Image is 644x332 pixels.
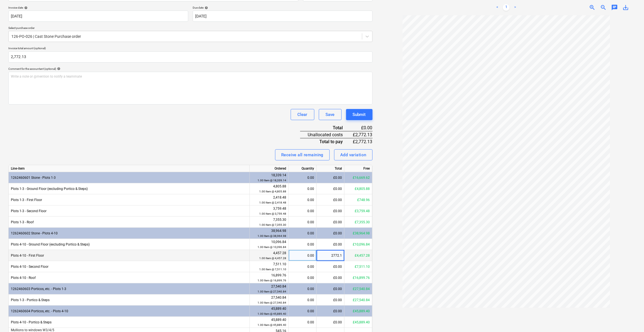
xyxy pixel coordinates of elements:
[258,290,286,293] small: 1.00 Item @ 27,540.84
[11,309,68,313] span: 1262460604 Porticos, etc. - Plots 4-10
[344,306,372,317] div: £45,889.40
[344,205,372,217] div: £3,759.48
[259,268,286,271] small: 1.00 Item @ 7,511.10
[494,4,501,11] a: Previous page
[319,109,342,120] button: Save
[11,287,66,291] span: 1262460603 Porticos, etc. - Plots 1-3
[9,205,250,217] div: Plots 1-3 - Second Floor
[259,257,286,260] small: 1.00 Item @ 4,457.28
[252,251,286,261] div: 4,457.28
[9,294,250,306] div: Plots 1-3 - Portico & Steps
[291,205,314,217] div: 0.00
[258,234,286,237] small: 1.00 Item @ 38,964.98
[317,194,344,205] div: £0.00
[258,301,286,304] small: 1.00 Item @ 27,540.84
[258,323,286,326] small: 1.00 Item @ 45,889.40
[8,26,373,31] p: Select purchase order
[291,283,314,294] div: 0.00
[289,165,317,172] div: Quantity
[9,217,250,228] div: Plots 1-3 - Roof
[512,4,518,11] a: Next page
[9,272,250,283] div: Plots 4-10 - Roof
[252,184,286,194] div: 4,805.88
[11,231,58,235] span: 1262460602 Stone - Plots 4-10
[9,165,250,172] div: Line-item
[317,283,344,294] div: £0.00
[8,6,188,9] div: Invoice date
[8,46,373,51] p: Invoice total amount (optional)
[291,261,314,272] div: 0.00
[352,131,373,138] div: £2,772.13
[317,261,344,272] div: £0.00
[9,183,250,194] div: Plots 1-3 - Ground Floor (excluding Portico & Steps)
[344,217,372,228] div: £7,355.30
[344,317,372,328] div: £45,889.40
[258,279,286,282] small: 1.00 Item @ 16,899.76
[258,312,286,315] small: 1.00 Item @ 45,889.40
[259,201,286,204] small: 1.00 Item @ 2,418.48
[8,51,373,63] input: Invoice total amount (optional)
[317,239,344,250] div: £0.00
[8,67,373,71] div: Comment for the accountant (optional)
[317,294,344,306] div: £0.00
[252,262,286,272] div: 7,511.10
[291,250,314,261] div: 0.00
[344,250,372,261] div: £4,457.28
[291,294,314,306] div: 0.00
[291,272,314,283] div: 0.00
[11,176,56,180] span: 1262460601 Stone - Plots 1-3
[291,194,314,205] div: 0.00
[193,11,373,22] input: Due date not specified
[291,172,314,183] div: 0.00
[344,283,372,294] div: £27,540.84
[259,212,286,215] small: 1.00 Item @ 3,759.48
[193,6,373,9] div: Due date
[252,273,286,283] div: 16,899.76
[252,317,286,328] div: 45,889.40
[317,205,344,217] div: £0.00
[275,149,330,160] button: Receive all remaining
[344,172,372,183] div: £16,669.62
[291,306,314,317] div: 0.00
[23,6,28,9] span: help
[344,183,372,194] div: £4,805.88
[344,194,372,205] div: £748.96
[340,151,366,158] div: Add variation
[259,190,286,193] small: 1.00 Item @ 4,805.88
[326,111,335,118] div: Save
[317,165,344,172] div: Total
[259,223,286,226] small: 1.00 Item @ 7,355.30
[291,217,314,228] div: 0.00
[589,4,596,11] span: zoom_in
[317,317,344,328] div: £0.00
[291,183,314,194] div: 0.00
[9,317,250,328] div: Plots 4-10 - Portico & Steps
[344,294,372,306] div: £27,540.84
[291,228,314,239] div: 0.00
[344,272,372,283] div: £16,899.76
[300,125,352,131] div: Total
[252,206,286,216] div: 3,759.48
[300,131,352,138] div: Unallocated costs
[9,250,250,261] div: Plots 4-10 - First Floor
[352,138,373,145] div: £2,772.13
[300,138,352,145] div: Total to pay
[344,165,372,172] div: Free
[317,217,344,228] div: £0.00
[344,228,372,239] div: £38,964.98
[204,6,208,9] span: help
[252,306,286,316] div: 45,889.40
[252,217,286,227] div: 7,355.30
[252,295,286,305] div: 27,540.84
[317,272,344,283] div: £0.00
[252,284,286,294] div: 27,540.84
[334,149,373,160] button: Add variation
[9,239,250,250] div: Plots 4-10 - Ground Floor (excluding Portico & Steps)
[291,239,314,250] div: 0.00
[352,125,373,131] div: £0.00
[291,109,314,120] button: Clear
[11,328,54,332] span: Mullions to windows W3/4/5
[9,261,250,272] div: Plots 4-10 - Second Floor
[317,228,344,239] div: £0.00
[252,195,286,205] div: 2,418.48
